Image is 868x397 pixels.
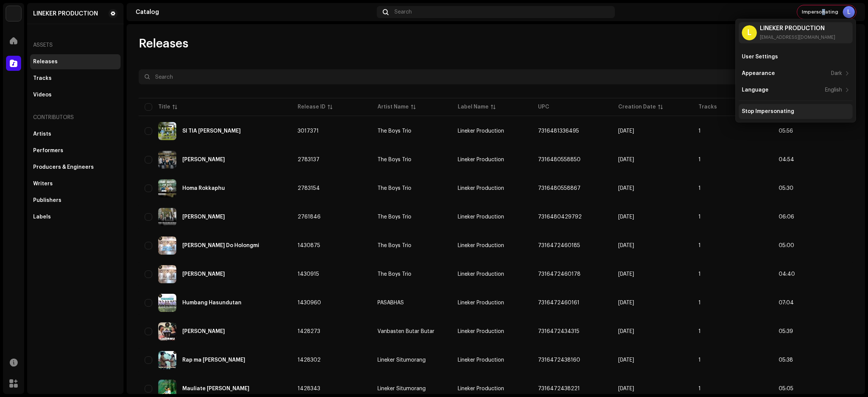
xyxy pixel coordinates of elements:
[742,70,775,76] div: Appearance
[298,300,321,305] span: 1430960
[538,386,580,391] span: 7316472438221
[30,127,121,142] re-m-nav-item: Artists
[538,272,581,277] span: 7316472460178
[30,209,121,224] re-m-nav-item: Labels
[158,208,176,226] img: 8a774d33-56c8-47b6-8b45-4ede55c6bc1a
[618,186,634,191] span: Apr 30, 2025
[618,272,634,277] span: Feb 2, 2023
[298,214,321,220] span: 2761846
[158,322,176,341] img: 77abda14-883e-4ea1-9886-2b39b4019cb5
[377,186,411,191] div: The Boys Trio
[158,351,176,369] img: c5b34359-f29d-430c-9f60-31b9899a539c
[618,128,634,134] span: Sep 26, 2025
[779,272,795,277] span: 04:40
[779,386,793,391] span: 05:05
[458,186,504,191] span: Lineker Production
[33,214,51,220] div: Labels
[618,243,634,248] span: Feb 2, 2023
[182,243,259,248] div: Didia Do Holongmi
[618,357,634,363] span: Feb 1, 2023
[377,243,411,248] div: The Boys Trio
[618,300,634,305] span: Feb 2, 2023
[458,329,504,334] span: Lineker Production
[698,243,701,248] span: 1
[618,103,656,111] div: Creation Date
[182,357,245,363] div: Rap ma Hita Mangalakka
[458,214,504,220] span: Lineker Production
[139,69,775,84] input: Search
[802,9,838,15] span: Impersonating
[458,357,504,363] span: Lineker Production
[158,151,176,169] img: 8b7023f6-4218-4b54-bae1-0c7751593be2
[779,300,794,305] span: 07:04
[30,54,121,69] re-m-nav-item: Releases
[182,272,225,277] div: Sungguh Terlalu
[30,108,121,127] div: Contributors
[136,9,374,15] div: Catalog
[458,386,504,391] span: Lineker Production
[377,329,446,334] span: Vanbasten Butar Butar
[377,214,411,220] div: The Boys Trio
[779,157,794,162] span: 04:54
[394,9,412,15] span: Search
[377,214,446,220] span: The Boys Trio
[760,25,835,31] div: LINEKER PRODUCTION
[843,6,855,18] div: L
[298,386,320,391] span: 1428343
[618,329,634,334] span: Feb 1, 2023
[698,300,701,305] span: 1
[618,157,634,162] span: Apr 30, 2025
[538,243,580,248] span: 7316472460185
[158,122,176,140] img: b7bc685f-d544-4f3f-b63e-9dd5b3a2cfc6
[377,272,446,277] span: The Boys Trio
[377,128,411,134] div: The Boys Trio
[158,265,176,283] img: de553a2c-b77b-44d9-a624-ac4c8aa6b231
[698,157,701,162] span: 1
[298,128,319,134] span: 3017371
[739,49,853,64] re-m-nav-item: User Settings
[33,181,53,187] div: Writers
[182,157,225,162] div: Marjanji Au
[30,71,121,86] re-m-nav-item: Tracks
[298,157,319,162] span: 2783137
[33,164,94,170] div: Producers & Engineers
[298,243,320,248] span: 1430875
[30,36,121,54] re-a-nav-header: Assets
[458,128,504,134] span: Lineker Production
[458,157,504,162] span: Lineker Production
[377,329,434,334] div: Vanbasten Butar Butar
[698,357,701,363] span: 1
[298,103,325,111] div: Release ID
[618,386,634,391] span: Feb 1, 2023
[158,294,176,312] img: afbff549-a68c-41fd-9151-ef2644e19a7e
[377,357,426,363] div: Lineker Situmorang
[30,160,121,175] re-m-nav-item: Producers & Engineers
[538,128,579,134] span: 7316481336495
[831,70,842,76] div: Dark
[458,300,504,305] span: Lineker Production
[538,157,581,162] span: 7316480558850
[377,103,409,111] div: Artist Name
[377,243,446,248] span: The Boys Trio
[760,34,835,40] div: [EMAIL_ADDRESS][DOMAIN_NAME]
[698,272,701,277] span: 1
[139,36,188,51] span: Releases
[33,131,51,137] div: Artists
[158,237,176,255] img: 52578872-37d6-449e-9d20-324b457b5e22
[698,128,701,134] span: 1
[33,92,52,98] div: Videos
[377,300,446,305] span: PASABHAS
[33,75,52,81] div: Tracks
[298,272,319,277] span: 1430915
[33,59,58,65] div: Releases
[182,300,241,305] div: Humbang Hasundutan
[182,386,249,391] div: Mauliate Ma Hasian
[538,186,581,191] span: 7316480558867
[30,176,121,191] re-m-nav-item: Writers
[182,128,241,134] div: SI TIA GABE KORBAN
[779,243,794,248] span: 05:00
[182,214,225,220] div: Ito Namanja
[458,103,489,111] div: Label Name
[377,157,411,162] div: The Boys Trio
